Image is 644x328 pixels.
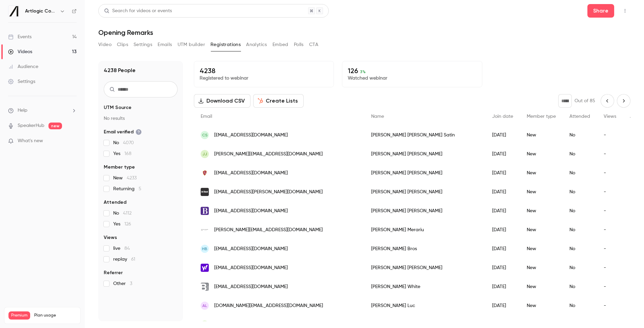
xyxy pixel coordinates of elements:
[485,220,520,239] div: [DATE]
[104,115,178,122] p: No results
[214,226,323,234] span: [PERSON_NAME][EMAIL_ADDRESS][DOMAIN_NAME]
[485,239,520,258] div: [DATE]
[597,258,623,277] div: -
[178,39,205,50] button: UTM builder
[104,66,136,74] h1: 4238 People
[8,311,30,320] span: Premium
[348,67,476,75] p: 126
[364,182,485,201] div: [PERSON_NAME] [PERSON_NAME]
[214,132,288,139] span: [EMAIL_ADDRESS][DOMAIN_NAME]
[104,129,142,135] span: Email verified
[104,104,178,287] section: facet-groups
[520,163,563,182] div: New
[575,97,595,104] p: Out of 85
[130,281,132,286] span: 3
[485,126,520,145] div: [DATE]
[492,114,513,119] span: Join date
[360,69,366,74] span: 3 %
[485,296,520,315] div: [DATE]
[124,151,132,156] span: 168
[597,163,623,182] div: -
[8,107,77,114] li: help-dropdown-opener
[364,277,485,296] div: [PERSON_NAME] White
[214,245,288,253] span: [EMAIL_ADDRESS][DOMAIN_NAME]
[371,114,384,119] span: Name
[201,228,209,232] img: idancecontemporary.gallery
[253,94,304,108] button: Create Lists
[214,264,288,271] span: [EMAIL_ADDRESS][DOMAIN_NAME]
[520,239,563,258] div: New
[34,313,76,318] span: Plan usage
[214,151,323,158] span: [PERSON_NAME][EMAIL_ADDRESS][DOMAIN_NAME]
[113,221,131,227] span: Yes
[104,234,117,241] span: Views
[104,199,126,206] span: Attended
[134,39,152,50] button: Settings
[124,246,130,251] span: 84
[201,114,212,119] span: Email
[520,145,563,163] div: New
[214,302,323,309] span: [DOMAIN_NAME][EMAIL_ADDRESS][DOMAIN_NAME]
[364,258,485,277] div: [PERSON_NAME] [PERSON_NAME]
[604,114,616,119] span: Views
[201,169,209,177] img: csustan.edu
[201,264,209,272] img: yahoo.co.uk
[520,296,563,315] div: New
[563,145,597,163] div: No
[18,107,27,114] span: Help
[364,220,485,239] div: [PERSON_NAME] Merariu
[124,222,131,226] span: 126
[48,123,62,129] span: new
[364,201,485,220] div: [PERSON_NAME] [PERSON_NAME]
[246,39,267,50] button: Analytics
[201,188,209,196] img: artbasel.com
[200,75,328,82] p: Registered to webinar
[348,75,476,82] p: Watched webinar
[597,296,623,315] div: -
[8,34,32,40] div: Events
[139,187,141,191] span: 5
[364,126,485,145] div: [PERSON_NAME] [PERSON_NAME] Satin
[597,239,623,258] div: -
[214,207,288,215] span: [EMAIL_ADDRESS][DOMAIN_NAME]
[202,132,208,138] span: CS
[210,39,241,50] button: Registrations
[202,246,207,252] span: HB
[194,94,250,108] button: Download CSV
[131,257,135,262] span: 61
[127,176,137,180] span: 4233
[8,6,19,17] img: Artlogic Connect 2025
[597,126,623,145] div: -
[597,182,623,201] div: -
[597,201,623,220] div: -
[563,277,597,296] div: No
[520,258,563,277] div: New
[569,114,590,119] span: Attended
[364,145,485,163] div: [PERSON_NAME] [PERSON_NAME]
[597,277,623,296] div: -
[201,283,209,291] img: bennington.edu
[98,28,630,37] h1: Opening Remarks
[200,67,328,75] p: 4238
[364,296,485,315] div: [PERSON_NAME] Luc
[485,277,520,296] div: [DATE]
[113,139,134,146] span: No
[68,138,77,144] iframe: Noticeable Trigger
[8,78,35,85] div: Settings
[597,220,623,239] div: -
[485,163,520,182] div: [DATE]
[113,245,130,252] span: live
[597,145,623,163] div: -
[309,39,318,50] button: CTA
[117,39,128,50] button: Clips
[8,48,32,55] div: Videos
[113,210,132,217] span: No
[520,201,563,220] div: New
[620,5,630,16] button: Top Bar Actions
[485,258,520,277] div: [DATE]
[520,182,563,201] div: New
[113,185,141,192] span: Returning
[214,170,288,177] span: [EMAIL_ADDRESS][DOMAIN_NAME]
[273,39,288,50] button: Embed
[201,207,209,215] img: bloomberg.org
